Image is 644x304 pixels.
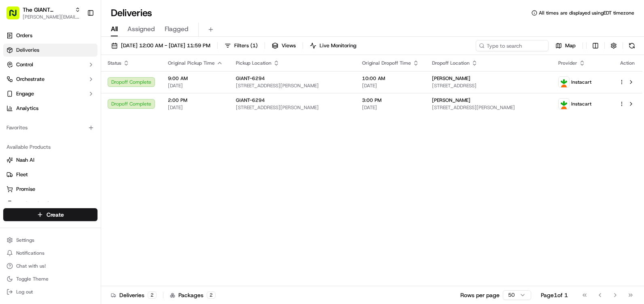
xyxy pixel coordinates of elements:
[168,75,223,82] span: 9:00 AM
[111,24,118,34] span: All
[207,291,216,299] div: 2
[306,40,360,51] button: Live Monitoring
[16,200,55,207] span: Product Catalog
[138,80,147,89] button: Start new chat
[565,42,576,49] span: Map
[362,97,419,103] span: 3:00 PM
[68,118,75,125] div: 💻
[432,82,545,89] span: [STREET_ADDRESS]
[320,42,356,49] span: Live Monitoring
[16,171,28,178] span: Fleet
[76,117,130,125] span: API Documentation
[3,286,97,298] button: Log out
[121,42,210,49] span: [DATE] 12:00 AM - [DATE] 11:59 PM
[268,40,299,51] button: Views
[16,117,62,125] span: Knowledge Base
[16,289,33,295] span: Log out
[362,82,419,89] span: [DATE]
[571,79,591,85] span: Instacart
[16,46,39,54] span: Deliveries
[3,73,97,86] button: Orchestrate
[432,97,470,103] span: [PERSON_NAME]
[16,250,44,256] span: Notifications
[362,104,419,111] span: [DATE]
[65,114,133,129] a: 💻API Documentation
[558,60,577,66] span: Provider
[16,76,44,83] span: Orchestrate
[3,273,97,285] button: Toggle Theme
[3,3,84,23] button: The GIANT Company[PERSON_NAME][EMAIL_ADDRESS][PERSON_NAME][DOMAIN_NAME]
[3,44,97,57] a: Deliveries
[236,82,349,89] span: [STREET_ADDRESS][PERSON_NAME]
[47,211,64,219] span: Create
[80,137,98,143] span: Pylon
[236,60,271,66] span: Pickup Location
[236,75,265,82] span: GIANT-6294
[16,263,46,269] span: Chat with us!
[432,60,470,66] span: Dropoff Location
[28,77,133,85] div: Start new chat
[6,200,94,207] a: Product Catalog
[3,121,97,134] div: Favorites
[170,291,216,299] div: Packages
[362,60,411,66] span: Original Dropoff Time
[28,85,102,92] div: We're available if you need us!
[250,42,258,49] span: ( 1 )
[236,97,265,103] span: GIANT-6294
[6,171,94,178] a: Fleet
[108,40,214,51] button: [DATE] 12:00 AM - [DATE] 11:59 PM
[165,24,189,34] span: Flagged
[432,104,545,111] span: [STREET_ADDRESS][PERSON_NAME]
[432,75,470,82] span: [PERSON_NAME]
[6,156,94,164] a: Nash AI
[3,197,97,210] button: Product Catalog
[236,104,349,111] span: [STREET_ADDRESS][PERSON_NAME]
[3,208,97,221] button: Create
[3,87,97,100] button: Engage
[619,60,636,66] div: Action
[168,82,223,89] span: [DATE]
[552,40,579,51] button: Map
[3,234,97,246] button: Settings
[3,154,97,167] button: Nash AI
[21,52,146,61] input: Got a question? Start typing here...
[476,40,549,51] input: Type to search
[16,32,32,39] span: Orders
[16,186,35,193] span: Promise
[16,237,34,243] span: Settings
[571,101,591,107] span: Instacart
[16,156,34,164] span: Nash AI
[3,168,97,181] button: Fleet
[362,75,419,82] span: 10:00 AM
[148,291,157,299] div: 2
[168,60,215,66] span: Original Pickup Time
[8,8,24,24] img: Nash
[282,42,296,49] span: Views
[3,260,97,272] button: Chat with us!
[168,97,223,103] span: 2:00 PM
[3,183,97,196] button: Promise
[16,61,33,68] span: Control
[16,105,38,112] span: Analytics
[8,77,23,92] img: 1736555255976-a54dd68f-1ca7-489b-9aae-adbdc363a1c4
[111,6,152,19] h1: Deliveries
[5,114,65,129] a: 📗Knowledge Base
[626,40,638,51] button: Refresh
[127,24,155,34] span: Assigned
[57,137,98,143] a: Powered byPylon
[23,14,80,20] button: [PERSON_NAME][EMAIL_ADDRESS][PERSON_NAME][DOMAIN_NAME]
[221,40,261,51] button: Filters(1)
[539,10,634,16] span: All times are displayed using EDT timezone
[541,291,568,299] div: Page 1 of 1
[16,90,34,97] span: Engage
[111,291,157,299] div: Deliveries
[3,58,97,71] button: Control
[6,186,94,193] a: Promise
[8,32,147,45] p: Welcome 👋
[23,6,72,14] button: The GIANT Company
[168,104,223,111] span: [DATE]
[234,42,258,49] span: Filters
[3,247,97,259] button: Notifications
